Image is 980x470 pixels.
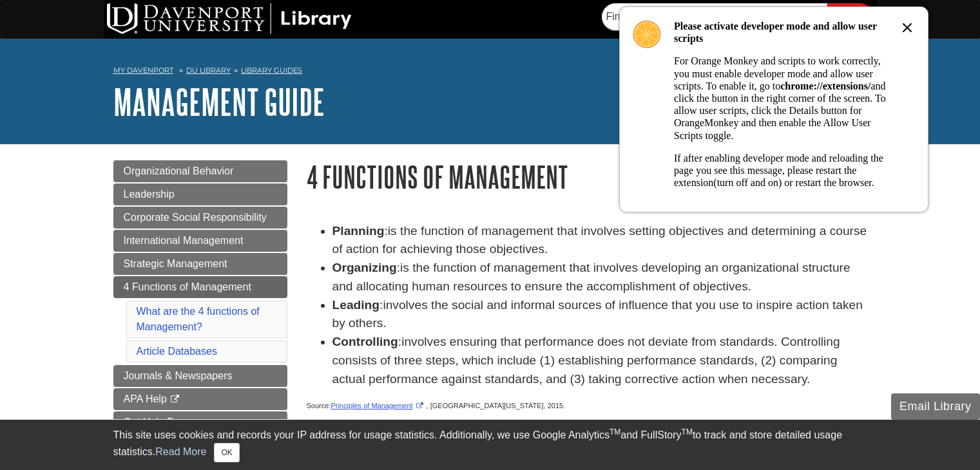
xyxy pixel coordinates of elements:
[241,66,302,75] a: Library Guides
[124,281,251,292] span: 4 Functions of Management
[331,402,426,409] a: Link opens in new window
[137,306,260,332] a: What are the 4 functions of Management?
[332,224,867,256] span: is the function of management that involves setting objectives and determining a course of action...
[124,417,211,443] span: Get Help From [PERSON_NAME]!
[332,298,380,312] strong: Leading
[113,65,173,76] a: My Davenport
[332,259,867,296] li: :
[113,253,287,275] a: Strategic Management
[113,388,287,410] a: APA Help
[113,160,287,449] div: Guide Page Menu
[124,258,227,269] span: Strategic Management
[124,189,175,200] span: Leadership
[332,335,398,348] strong: Controlling
[891,393,980,420] button: Email Library
[332,298,863,330] span: involves the social and informal sources of influence that you use to inspire action taken by oth...
[124,165,234,176] span: Organizational Behavior
[124,212,267,223] span: Corporate Social Responsibility
[307,402,566,409] span: Source: , [GEOGRAPHIC_DATA][US_STATE], 2015.
[113,207,287,229] a: Corporate Social Responsibility
[332,224,385,238] strong: Planning
[137,346,217,357] a: Article Databases
[113,365,287,387] a: Journals & Newspapers
[113,230,287,252] a: International Management
[113,183,287,205] a: Leadership
[186,66,231,75] a: DU Library
[124,393,167,404] span: APA Help
[113,62,867,82] nav: breadcrumb
[332,335,840,386] span: involves ensuring that performance does not deviate from standards. Controlling consists of three...
[780,80,870,91] b: chrome://extensions/
[124,235,244,246] span: International Management
[602,3,874,31] form: Searches DU Library's articles, books, and more
[113,82,325,122] a: Management Guide
[602,3,827,30] input: Find Articles, Books, & More...
[113,411,287,449] a: Get Help From [PERSON_NAME]!
[307,160,867,193] h1: 4 Functions of Management
[155,446,206,457] a: Read More
[124,370,233,381] span: Journals & Newspapers
[682,428,693,437] sup: TM
[332,222,867,259] li: :
[113,276,287,298] a: 4 Functions of Management
[332,261,850,293] span: is the function of management that involves developing an organizational structure and allocating...
[633,20,661,48] img: OrangeMonkey Logo
[827,3,874,31] input: Search
[113,160,287,182] a: Organizational Behavior
[332,296,867,334] li: :
[107,3,352,34] img: DU Library
[674,152,887,189] p: If after enabling developer mode and reloading the page you see this message, please restart the ...
[674,55,887,141] p: For Orange Monkey and scripts to work correctly, you must enable developer mode and allow user sc...
[332,261,397,274] strong: Organizing
[332,333,867,388] li: :
[674,20,887,44] h3: Please activate developer mode and allow user scripts
[214,443,239,462] button: Close
[169,395,180,404] i: This link opens in a new window
[113,428,867,462] div: This site uses cookies and records your IP address for usage statistics. Additionally, we use Goo...
[610,428,620,437] sup: TM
